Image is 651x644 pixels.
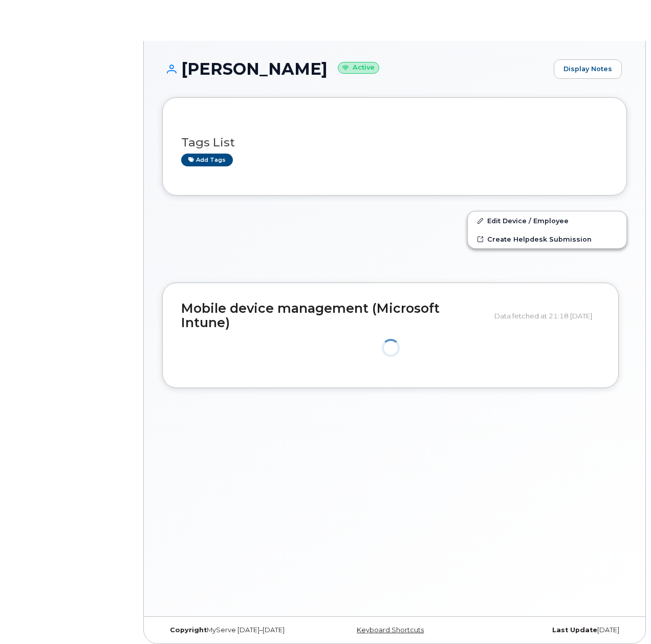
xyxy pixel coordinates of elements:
h2: Mobile device management (Microsoft Intune) [181,302,487,330]
a: Display Notes [554,59,622,79]
h1: [PERSON_NAME] [162,60,549,78]
small: Active [338,62,379,74]
strong: Last Update [552,626,597,634]
a: Keyboard Shortcuts [357,626,424,634]
a: Add tags [181,154,233,166]
a: Create Helpdesk Submission [468,230,626,248]
div: MyServe [DATE]–[DATE] [162,626,317,634]
h3: Tags List [181,136,608,149]
div: [DATE] [472,626,627,634]
a: Edit Device / Employee [468,211,626,230]
div: Data fetched at 21:18 [DATE] [494,306,600,326]
strong: Copyright [170,626,207,634]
